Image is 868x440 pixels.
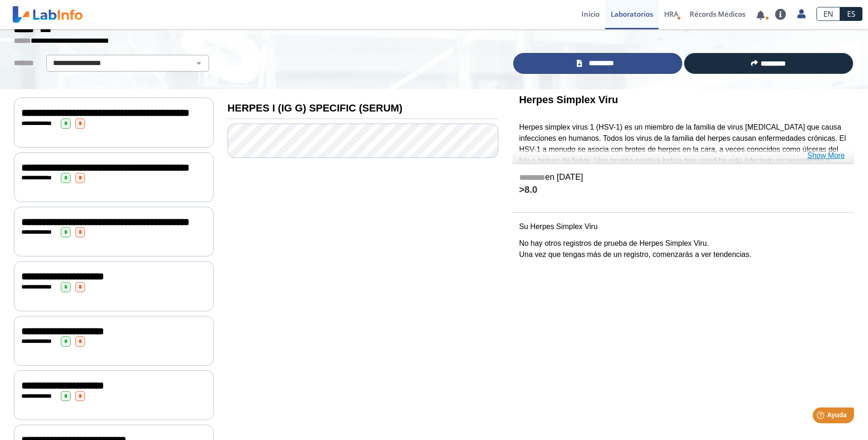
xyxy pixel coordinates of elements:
a: EN [816,7,840,21]
p: Su Herpes Simplex Viru [519,221,847,232]
p: No hay otros registros de prueba de Herpes Simplex Viru. Una vez que tengas más de un registro, c... [519,238,847,260]
p: Herpes simplex virus 1 (HSV-1) es un miembro de la familia de virus [MEDICAL_DATA] que causa infe... [519,122,847,177]
b: HERPES I (IG G) SPECIFIC (SERUM) [228,102,403,114]
a: Show More [807,150,845,161]
h5: en [DATE] [519,172,847,183]
b: Herpes Simplex Viru [519,94,618,105]
a: ES [840,7,862,21]
iframe: Help widget launcher [785,404,858,430]
span: HRA [664,9,679,19]
h4: >8.0 [519,184,847,196]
